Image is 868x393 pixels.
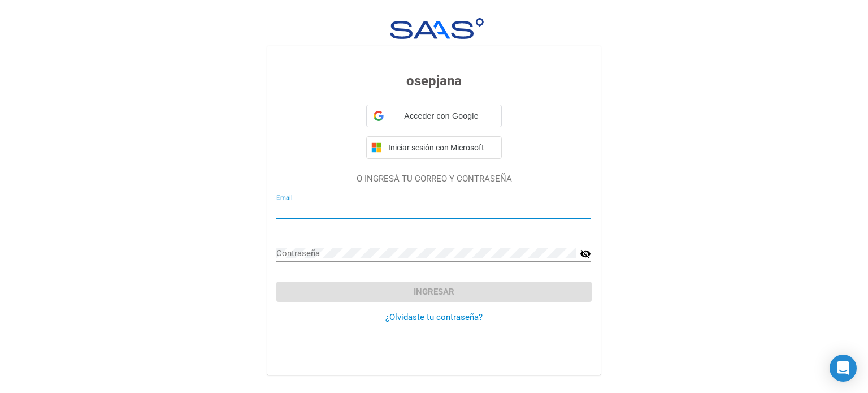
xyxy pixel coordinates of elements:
[366,105,502,127] div: Acceder con Google
[276,172,591,185] p: O INGRESÁ TU CORREO Y CONTRASEÑA
[276,282,591,302] button: Ingresar
[366,136,502,159] button: Iniciar sesión con Microsoft
[830,355,857,382] div: Open Intercom Messenger
[386,143,497,152] span: Iniciar sesión con Microsoft
[414,287,454,297] span: Ingresar
[276,71,591,91] h3: osepjana
[388,110,494,122] span: Acceder con Google
[385,312,483,322] a: ¿Olvidaste tu contraseña?
[580,247,591,261] mat-icon: visibility_off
